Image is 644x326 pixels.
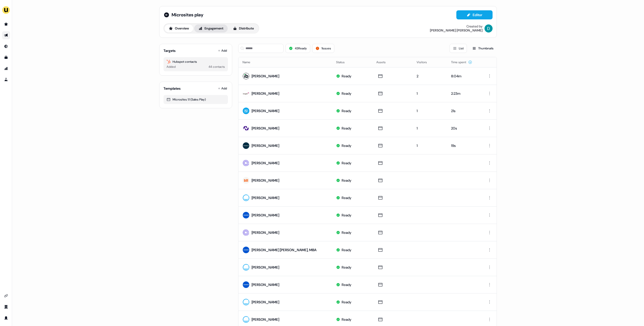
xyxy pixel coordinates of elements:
[252,91,279,96] div: [PERSON_NAME]
[451,58,472,67] button: Time spent
[456,10,493,19] button: Editor
[252,317,279,322] div: [PERSON_NAME]
[2,42,10,50] a: Go to Inbound
[342,247,351,252] div: Ready
[456,13,493,18] a: Editor
[252,74,279,79] div: [PERSON_NAME]
[252,300,279,305] div: [PERSON_NAME]
[342,160,351,166] div: Ready
[2,303,10,311] a: Go to team
[2,314,10,322] a: Go to profile
[252,126,279,131] div: [PERSON_NAME]
[2,292,10,300] a: Go to integrations
[342,230,351,235] div: Ready
[451,74,476,79] div: 8:04m
[342,91,351,96] div: Ready
[286,44,310,53] button: 43Ready
[466,24,482,28] div: Created by
[485,24,493,32] img: David
[252,247,316,252] div: [PERSON_NAME] [PERSON_NAME], MBA
[164,86,181,91] div: Templates
[342,213,351,218] div: Ready
[252,265,279,270] div: [PERSON_NAME]
[450,44,467,53] button: List
[342,143,351,148] div: Ready
[451,91,476,96] div: 2:23m
[252,108,279,113] div: [PERSON_NAME]
[417,91,443,96] div: 1
[451,108,476,113] div: 21s
[252,143,279,148] div: [PERSON_NAME]
[252,160,279,166] div: [PERSON_NAME]
[243,58,256,67] button: Name
[417,143,443,148] div: 1
[252,195,279,200] div: [PERSON_NAME]
[342,195,351,200] div: Ready
[417,126,443,131] div: 1
[167,59,225,64] div: Hubspot contacts
[342,108,351,113] div: Ready
[252,230,279,235] div: [PERSON_NAME]
[417,58,433,67] button: Visitors
[2,76,10,84] a: Go to experiments
[2,31,10,39] a: Go to outbound experience
[469,44,497,53] button: Thumbnails
[229,24,258,32] button: Distribute
[167,97,225,102] div: Microsites 1:1 (Sales Play)
[252,213,279,218] div: [PERSON_NAME]
[417,74,443,79] div: 2
[336,58,351,67] button: Status
[312,44,334,53] button: 1issues
[451,126,476,131] div: 20s
[2,64,10,73] a: Go to attribution
[342,126,351,131] div: Ready
[342,317,351,322] div: Ready
[417,108,443,113] div: 1
[430,28,482,32] div: [PERSON_NAME] [PERSON_NAME]
[372,57,413,67] th: Assets
[342,282,351,287] div: Ready
[217,47,228,54] button: Add
[172,12,204,18] span: Microsites play
[252,178,279,183] div: [PERSON_NAME]
[342,74,351,79] div: Ready
[209,64,225,69] div: 44 contacts
[342,265,351,270] div: Ready
[342,300,351,305] div: Ready
[342,178,351,183] div: Ready
[167,64,176,69] div: Added
[217,85,228,92] button: Add
[164,48,176,53] div: Targets
[165,24,193,32] button: Overview
[194,24,228,32] button: Engagement
[451,143,476,148] div: 19s
[2,53,10,61] a: Go to templates
[252,282,279,287] div: [PERSON_NAME]
[2,20,10,28] a: Go to prospects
